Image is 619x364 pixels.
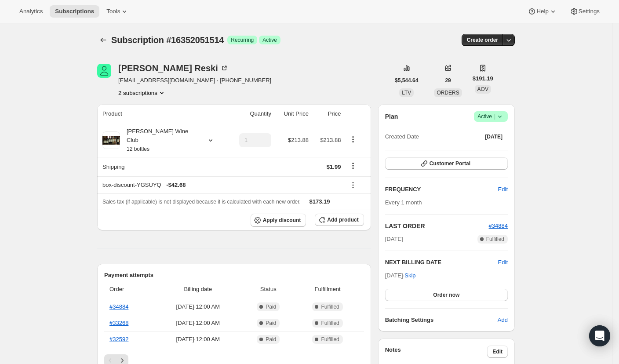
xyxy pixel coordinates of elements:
[109,336,128,342] a: #32592
[263,217,301,224] span: Apply discount
[50,5,99,18] button: Subscriptions
[385,199,422,206] span: Every 1 month
[480,131,508,143] button: [DATE]
[564,5,605,18] button: Settings
[109,303,128,310] a: #34884
[227,104,274,124] th: Quantity
[437,90,459,96] span: ORDERS
[266,303,276,310] span: Paid
[493,182,513,197] button: Edit
[118,64,229,73] div: [PERSON_NAME] Reski
[106,8,120,15] span: Tools
[385,132,419,141] span: Created Date
[404,271,415,280] span: Skip
[477,86,488,92] span: AOV
[327,216,358,223] span: Add product
[385,222,489,230] h2: LAST ORDER
[118,88,166,97] button: Product actions
[346,161,360,171] button: Shipping actions
[55,8,94,15] span: Subscriptions
[19,8,43,15] span: Analytics
[385,272,416,279] span: [DATE] ·
[166,181,186,189] span: - $42.68
[498,258,508,267] button: Edit
[467,36,498,44] span: Create order
[473,74,493,83] span: $191.19
[320,137,341,143] span: $213.88
[492,313,513,327] button: Add
[385,185,498,194] h2: FREQUENCY
[477,112,504,121] span: Active
[315,214,364,226] button: Add product
[440,74,456,87] button: 29
[274,104,311,124] th: Unit Price
[522,5,562,18] button: Help
[390,74,423,87] button: $5,544.64
[97,104,227,124] th: Product
[385,346,488,358] h3: Notes
[385,258,498,267] h2: NEXT BILLING DATE
[97,64,111,78] span: Geri Reski
[489,222,508,229] a: #34884
[156,335,240,344] span: [DATE] · 12:00 AM
[102,199,301,205] span: Sales tax (if applicable) is not displayed because it is calculated with each new order.
[266,336,276,343] span: Paid
[97,34,109,46] button: Subscriptions
[385,316,498,324] h6: Batching Settings
[156,285,240,294] span: Billing date
[327,164,341,170] span: $1.99
[245,285,291,294] span: Status
[309,198,330,205] span: $173.19
[430,160,470,167] span: Customer Portal
[288,137,309,143] span: $213.88
[156,302,240,311] span: [DATE] · 12:00 AM
[498,316,508,324] span: Add
[101,5,134,18] button: Tools
[433,291,459,298] span: Order now
[486,236,504,243] span: Fulfilled
[104,271,364,280] h2: Payment attempts
[402,90,411,96] span: LTV
[266,320,276,327] span: Paid
[487,346,508,358] button: Edit
[104,280,153,299] th: Order
[311,104,343,124] th: Price
[492,348,502,355] span: Edit
[14,5,48,18] button: Analytics
[321,303,339,310] span: Fulfilled
[102,181,341,189] div: box-discount-YGSUYQ
[118,76,271,85] span: [EMAIL_ADDRESS][DOMAIN_NAME] · [PHONE_NUMBER]
[589,325,610,346] div: Open Intercom Messenger
[120,127,199,153] div: [PERSON_NAME] Wine Club
[262,36,277,44] span: Active
[109,320,128,326] a: #33268
[385,157,508,170] button: Customer Portal
[97,157,227,176] th: Shipping
[385,235,403,244] span: [DATE]
[321,336,339,343] span: Fulfilled
[111,35,224,45] span: Subscription #16352051514
[579,8,600,15] span: Settings
[251,214,306,227] button: Apply discount
[385,289,508,301] button: Order now
[445,77,451,84] span: 29
[321,320,339,327] span: Fulfilled
[485,133,502,140] span: [DATE]
[489,222,508,230] button: #34884
[399,269,421,283] button: Skip
[231,36,254,44] span: Recurring
[297,285,359,294] span: Fulfillment
[395,77,418,84] span: $5,544.64
[498,185,508,194] span: Edit
[156,319,240,328] span: [DATE] · 12:00 AM
[462,34,503,46] button: Create order
[385,112,398,121] h2: Plan
[536,8,548,15] span: Help
[494,113,495,120] span: |
[346,135,360,144] button: Product actions
[127,146,149,152] small: 12 bottles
